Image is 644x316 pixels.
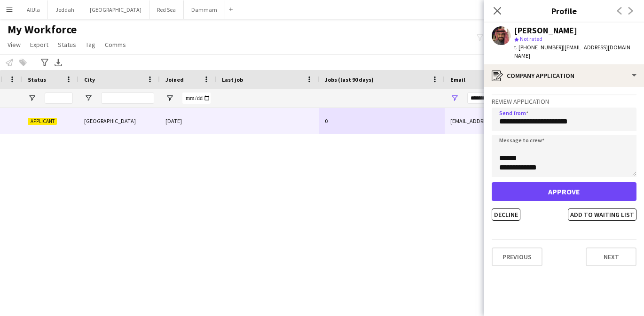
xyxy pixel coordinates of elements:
[84,76,95,83] span: City
[79,108,160,134] div: [GEOGRAPHIC_DATA]
[53,57,64,68] app-action-btn: Export XLSX
[39,57,50,68] app-action-btn: Advanced filters
[514,44,633,59] span: | [EMAIL_ADDRESS][DOMAIN_NAME]
[492,247,542,266] button: Previous
[149,0,184,19] button: Red Sea
[484,5,644,17] h3: Profile
[84,94,93,102] button: Open Filter Menu
[160,108,216,134] div: [DATE]
[484,64,644,87] div: Company application
[8,40,21,49] span: View
[165,76,184,83] span: Joined
[222,76,243,83] span: Last job
[319,108,445,134] div: 0
[165,94,174,102] button: Open Filter Menu
[492,208,520,221] button: Decline
[8,23,77,37] span: My Workforce
[82,0,149,19] button: [GEOGRAPHIC_DATA]
[184,0,225,19] button: Dammam
[586,247,636,266] button: Next
[520,35,542,42] span: Not rated
[101,92,154,104] input: City Filter Input
[568,208,636,221] button: Add to waiting list
[514,26,577,35] div: [PERSON_NAME]
[101,39,130,51] a: Comms
[48,0,82,19] button: Jeddah
[19,0,48,19] button: AlUla
[467,92,534,104] input: Email Filter Input
[58,40,76,49] span: Status
[445,108,539,134] div: [EMAIL_ADDRESS][DOMAIN_NAME]
[28,118,57,125] span: Applicant
[492,97,636,106] h3: Review Application
[28,94,36,102] button: Open Filter Menu
[514,44,563,51] span: t. [PHONE_NUMBER]
[450,94,459,102] button: Open Filter Menu
[86,40,95,49] span: Tag
[30,40,48,49] span: Export
[28,76,46,83] span: Status
[182,92,211,104] input: Joined Filter Input
[325,76,374,83] span: Jobs (last 90 days)
[54,39,80,51] a: Status
[26,39,52,51] a: Export
[45,92,73,104] input: Status Filter Input
[105,40,126,49] span: Comms
[492,182,636,201] button: Approve
[4,39,24,51] a: View
[450,76,465,83] span: Email
[82,39,99,51] a: Tag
